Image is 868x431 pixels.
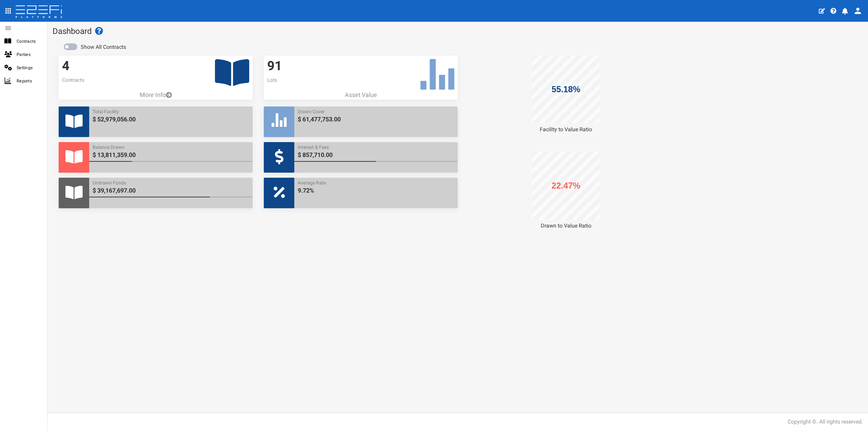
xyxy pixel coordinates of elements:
[264,91,458,99] p: Asset Value
[93,144,249,151] span: Balance Drawn
[298,115,454,124] span: $ 61,477,753.00
[298,186,454,195] span: 9.72%
[53,27,863,36] h1: Dashboard
[93,151,249,159] span: $ 13,811,359.00
[81,43,126,51] label: Show All Contracts
[93,179,249,186] span: Undrawn Funds
[93,186,249,195] span: $ 39,167,697.00
[93,115,249,124] span: $ 52,979,056.00
[267,59,454,73] h3: 91
[17,51,42,58] span: Parties
[298,108,454,115] span: Drawn Cover
[93,108,249,115] span: Total Facility
[298,144,454,151] span: Interest & Fees
[469,126,663,134] div: Facility to Value Ratio
[62,77,249,84] p: Contracts
[298,151,454,159] span: $ 857,710.00
[59,91,253,99] a: More Info
[17,37,42,45] span: Contracts
[788,418,863,426] div: Copyright ©. All rights reserved.
[62,59,249,73] h3: 4
[17,64,42,72] span: Settings
[298,179,454,186] span: Average Rate
[469,222,663,230] div: Drawn to Value Ratio
[17,77,42,85] span: Reports
[267,77,454,84] p: Lots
